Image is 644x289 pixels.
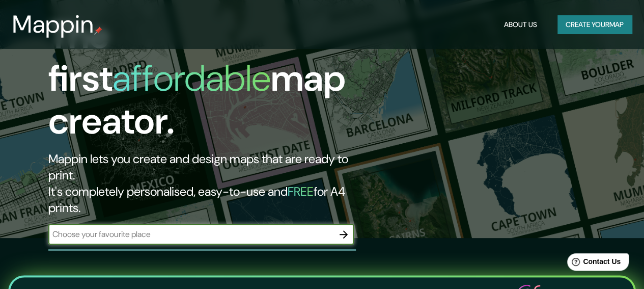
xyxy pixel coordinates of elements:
[113,55,271,102] h1: affordable
[557,15,632,34] button: Create yourmap
[500,15,541,34] button: About Us
[48,151,371,216] h2: Mappin lets you create and design maps that are ready to print. It's completely personalised, eas...
[12,10,94,39] h3: Mappin
[288,183,314,199] h5: FREE
[94,27,102,35] img: mappin-pin
[48,228,333,240] input: Choose your favourite place
[553,249,633,278] iframe: Help widget launcher
[48,14,371,151] h1: The first map creator.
